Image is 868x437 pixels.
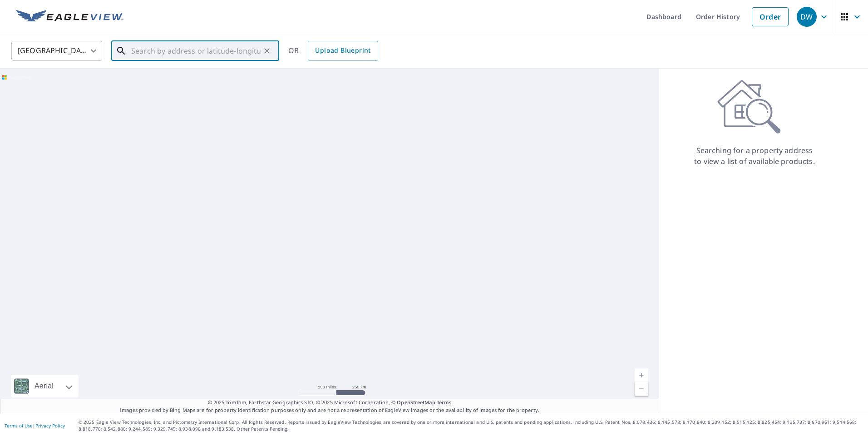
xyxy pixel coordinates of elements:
[261,45,273,57] button: Clear
[32,375,56,397] div: Aerial
[635,368,648,382] a: Current Level 5, Zoom In
[635,382,648,396] a: Current Level 5, Zoom Out
[288,41,378,61] div: OR
[315,45,370,56] span: Upload Blueprint
[397,399,435,406] a: OpenStreetMap
[797,7,817,27] div: DW
[79,419,863,432] p: © 2025 Eagle View Technologies, Inc. and Pictometry International Corp. All Rights Reserved. Repo...
[131,38,261,64] input: Search by address or latitude-longitude
[752,7,789,26] a: Order
[437,399,452,406] a: Terms
[16,10,123,24] img: EV Logo
[208,399,452,407] span: © 2025 TomTom, Earthstar Geographics SIO, © 2025 Microsoft Corporation, ©
[11,375,79,397] div: Aerial
[11,38,102,64] div: [GEOGRAPHIC_DATA]
[5,422,33,429] a: Terms of Use
[5,423,65,428] p: |
[35,422,65,429] a: Privacy Policy
[694,145,815,167] p: Searching for a property address to view a list of available products.
[308,41,378,61] a: Upload Blueprint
